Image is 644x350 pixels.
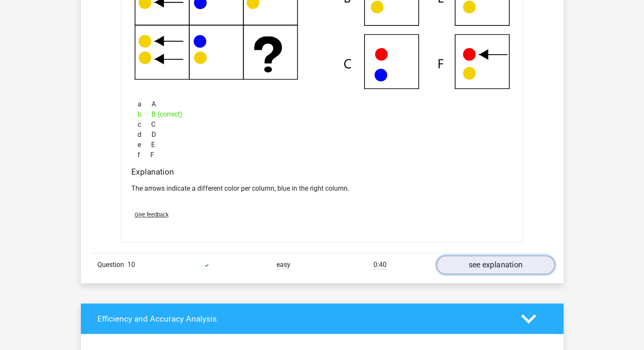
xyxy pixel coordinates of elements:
[276,261,290,269] span: easy
[373,261,387,269] span: 0:40
[127,261,135,269] span: 10
[131,183,513,194] p: The arrows indicate a different color per column, blue in the right column.
[138,119,151,130] span: c
[138,130,152,140] span: d
[138,140,151,150] span: e
[138,99,152,109] span: a
[131,150,513,160] div: F
[131,119,513,130] div: C
[97,314,509,324] h4: Efficiency and Accuracy Analysis
[135,211,169,218] span: Give feedback
[131,130,513,140] div: D
[436,256,554,274] a: see explanation
[97,260,127,270] span: Question
[131,167,513,177] h4: Explanation
[138,109,152,119] span: b
[131,99,513,109] div: A
[131,109,513,119] div: B (correct)
[131,140,513,150] div: E
[138,150,150,160] span: f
